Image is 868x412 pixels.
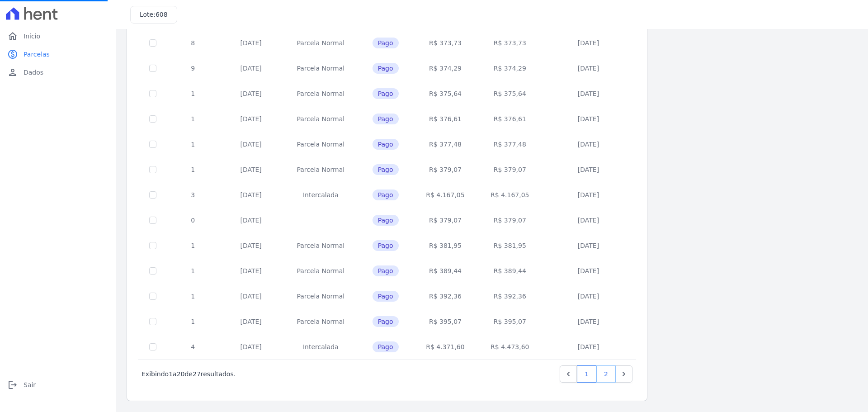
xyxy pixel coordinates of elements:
input: Só é possível selecionar pagamentos em aberto [149,217,156,224]
span: Pago [373,240,399,251]
span: Início [24,32,40,41]
td: Parcela Normal [283,56,358,81]
i: paid [7,49,18,60]
td: R$ 389,44 [477,258,542,284]
td: [DATE] [218,56,283,81]
td: 1 [167,106,218,132]
td: [DATE] [218,106,283,132]
td: [DATE] [218,157,283,182]
td: Intercalada [283,182,358,208]
input: Só é possível selecionar pagamentos em aberto [149,90,156,97]
a: Previous [560,365,577,383]
i: logout [7,379,18,390]
td: [DATE] [542,157,635,182]
td: R$ 4.167,05 [413,182,478,208]
span: Pago [373,88,399,99]
td: R$ 392,36 [413,284,478,309]
td: R$ 379,07 [413,208,478,233]
input: Só é possível selecionar pagamentos em aberto [149,141,156,148]
td: [DATE] [218,233,283,258]
span: 20 [177,370,185,378]
span: Pago [373,63,399,74]
td: Parcela Normal [283,157,358,182]
td: 1 [167,157,218,182]
td: R$ 373,73 [477,30,542,56]
td: [DATE] [218,81,283,106]
td: 1 [167,309,218,334]
span: Pago [373,341,399,352]
td: R$ 374,29 [413,56,478,81]
td: [DATE] [542,30,635,56]
span: Pago [373,38,399,48]
td: Parcela Normal [283,106,358,132]
a: logoutSair [4,376,112,394]
td: 1 [167,233,218,258]
td: R$ 395,07 [413,309,478,334]
td: R$ 377,48 [413,132,478,157]
td: 8 [167,30,218,56]
td: R$ 375,64 [477,81,542,106]
input: Só é possível selecionar pagamentos em aberto [149,115,156,123]
td: R$ 389,44 [413,258,478,284]
td: [DATE] [542,182,635,208]
td: 9 [167,56,218,81]
input: Só é possível selecionar pagamentos em aberto [149,65,156,72]
td: Parcela Normal [283,233,358,258]
td: [DATE] [218,208,283,233]
td: R$ 379,07 [477,208,542,233]
td: [DATE] [542,334,635,360]
td: [DATE] [542,81,635,106]
td: [DATE] [542,208,635,233]
td: R$ 4.167,05 [477,182,542,208]
td: 0 [167,208,218,233]
span: Pago [373,139,399,150]
td: 1 [167,284,218,309]
td: Parcela Normal [283,309,358,334]
td: R$ 376,61 [477,106,542,132]
td: R$ 377,48 [477,132,542,157]
a: 2 [596,365,616,383]
td: [DATE] [542,233,635,258]
td: R$ 381,95 [413,233,478,258]
span: Pago [373,189,399,200]
td: R$ 379,07 [477,157,542,182]
td: 1 [167,81,218,106]
span: Pago [373,215,399,226]
span: Pago [373,265,399,276]
td: 1 [167,258,218,284]
td: [DATE] [218,284,283,309]
p: Exibindo a de resultados. [142,369,236,379]
i: person [7,67,18,78]
td: R$ 392,36 [477,284,542,309]
td: R$ 375,64 [413,81,478,106]
a: personDados [4,63,112,81]
td: [DATE] [218,182,283,208]
a: 1 [577,365,596,383]
td: 1 [167,132,218,157]
input: Só é possível selecionar pagamentos em aberto [149,343,156,350]
td: [DATE] [542,309,635,334]
td: R$ 395,07 [477,309,542,334]
td: Parcela Normal [283,132,358,157]
h3: Lote: [140,10,168,19]
input: Só é possível selecionar pagamentos em aberto [149,242,156,249]
td: R$ 4.371,60 [413,334,478,360]
td: R$ 381,95 [477,233,542,258]
td: [DATE] [218,258,283,284]
span: Parcelas [24,50,50,59]
span: 1 [169,370,173,378]
td: [DATE] [542,56,635,81]
span: Dados [24,68,43,77]
a: Next [615,365,632,383]
td: [DATE] [542,132,635,157]
td: 4 [167,334,218,360]
span: Sair [24,380,36,389]
td: [DATE] [542,284,635,309]
a: paidParcelas [4,45,112,63]
td: [DATE] [218,132,283,157]
td: R$ 376,61 [413,106,478,132]
td: Parcela Normal [283,258,358,284]
td: R$ 379,07 [413,157,478,182]
td: R$ 4.473,60 [477,334,542,360]
input: Só é possível selecionar pagamentos em aberto [149,39,156,47]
